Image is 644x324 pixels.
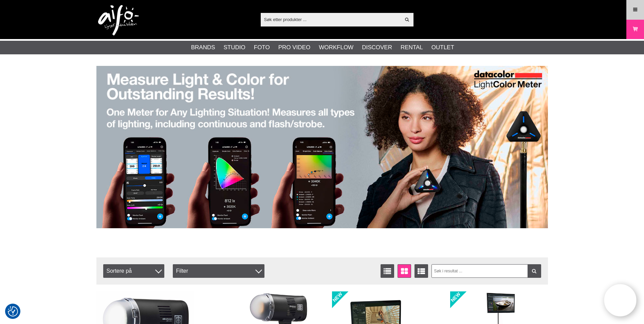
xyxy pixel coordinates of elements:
button: Samtykkepreferanser [8,305,18,318]
img: Revisit consent button [8,306,18,317]
a: Filter [528,264,541,278]
a: Discover [362,43,392,52]
a: Rental [401,43,423,52]
span: Sortere på [103,264,164,278]
input: Søk i resultat ... [431,264,541,278]
img: Ad:005 banner-datac-lcm200-1390x.jpg [96,66,548,228]
a: Studio [224,43,245,52]
a: Brands [191,43,215,52]
a: Foto [254,43,270,52]
a: Vindusvisning [398,264,411,278]
a: Utvidet liste [415,264,428,278]
div: Filter [173,264,264,278]
a: Vis liste [381,264,394,278]
img: logo.png [98,5,139,36]
a: Pro Video [278,43,310,52]
a: Outlet [431,43,454,52]
a: Workflow [319,43,353,52]
input: Søk etter produkter ... [261,14,401,24]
